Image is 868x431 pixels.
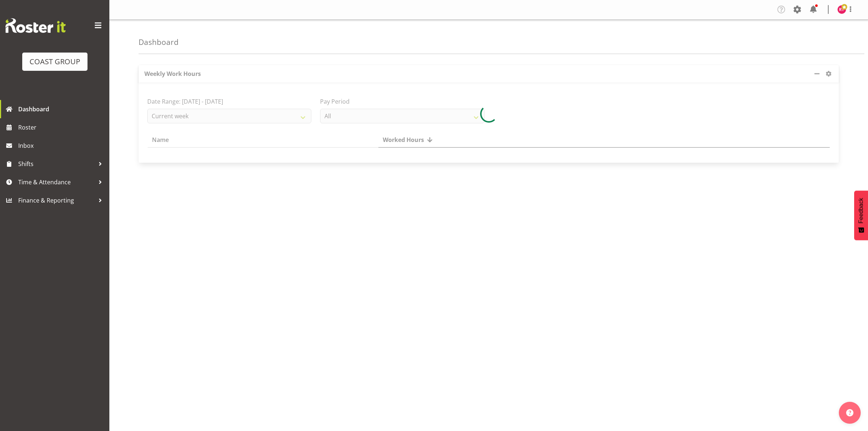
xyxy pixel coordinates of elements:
[18,195,95,206] span: Finance & Reporting
[837,5,846,14] img: reuben-thomas8009.jpg
[18,158,95,169] span: Shifts
[139,38,179,46] h4: Dashboard
[18,140,106,151] span: Inbox
[18,122,106,133] span: Roster
[5,18,66,33] img: Rosterit website logo
[18,104,106,115] span: Dashboard
[858,198,864,223] span: Feedback
[30,56,80,67] div: COAST GROUP
[18,177,95,188] span: Time & Attendance
[854,191,868,240] button: Feedback - Show survey
[846,409,853,416] img: help-xxl-2.png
